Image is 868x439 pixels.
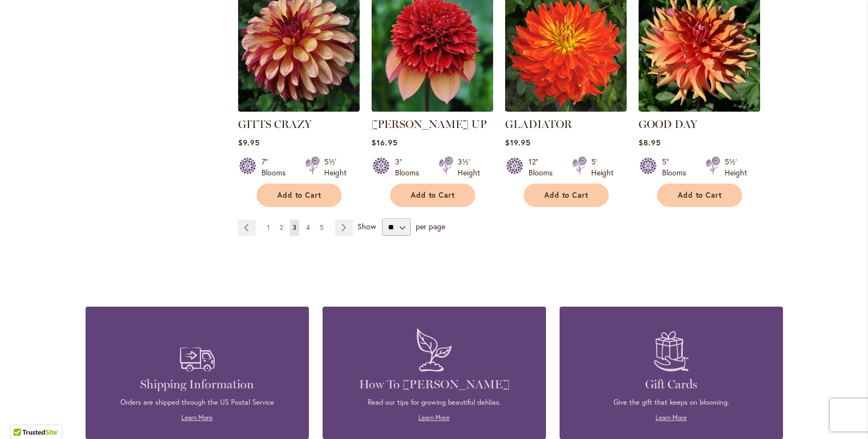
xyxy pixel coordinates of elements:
[639,118,697,131] a: GOOD DAY
[238,137,260,148] span: $9.95
[277,219,286,236] a: 2
[591,156,614,178] div: 5' Height
[639,103,760,114] a: GOOD DAY
[576,398,767,407] p: Give the gift that keeps on blooming.
[458,156,480,178] div: 3½' Height
[395,156,426,178] div: 3" Blooms
[267,223,270,231] span: 1
[102,398,293,407] p: Orders are shipped through the US Postal Service
[529,156,559,178] div: 12" Blooms
[372,118,487,131] a: [PERSON_NAME] UP
[372,137,398,148] span: $16.95
[655,413,687,422] a: Learn More
[418,413,450,422] a: Learn More
[320,223,324,231] span: 5
[264,219,272,236] a: 1
[505,137,531,148] span: $19.95
[505,103,627,114] a: Gladiator
[277,191,322,200] span: Add to Cart
[505,118,572,131] a: GLADIATOR
[657,184,742,207] button: Add to Cart
[339,398,530,407] p: Read our tips for growing beautiful dahlias.
[678,191,723,200] span: Add to Cart
[725,156,747,178] div: 5½' Height
[639,137,661,148] span: $8.95
[662,156,693,178] div: 5" Blooms
[238,103,360,114] a: Gitts Crazy
[411,191,456,200] span: Add to Cart
[339,377,530,392] h4: How To [PERSON_NAME]
[324,156,347,178] div: 5½' Height
[357,221,376,231] span: Show
[257,184,342,207] button: Add to Cart
[280,223,283,231] span: 2
[372,103,493,114] a: GITTY UP
[238,118,312,131] a: GITTS CRAZY
[262,156,292,178] div: 7" Blooms
[306,223,310,231] span: 4
[416,221,445,231] span: per page
[293,223,296,231] span: 3
[390,184,475,207] button: Add to Cart
[304,219,313,236] a: 4
[8,400,39,431] iframe: Launch Accessibility Center
[102,377,293,392] h4: Shipping Information
[576,377,767,392] h4: Gift Cards
[181,413,213,422] a: Learn More
[544,191,589,200] span: Add to Cart
[317,219,326,236] a: 5
[524,184,609,207] button: Add to Cart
